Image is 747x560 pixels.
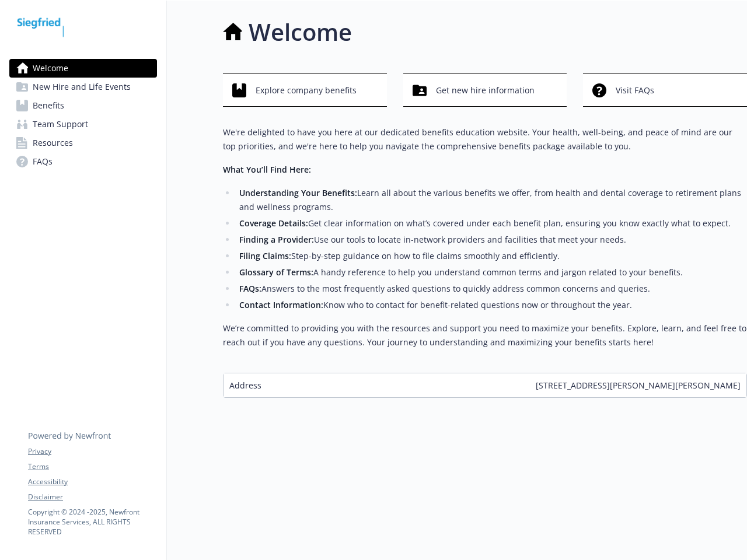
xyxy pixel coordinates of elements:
[239,218,308,229] strong: Coverage Details:
[229,379,261,391] span: Address
[249,15,352,50] h1: Welcome
[9,96,157,115] a: Benefits
[33,78,131,96] span: New Hire and Life Events
[403,73,567,107] button: Get new hire information
[236,233,747,247] li: Use our tools to locate in-network providers and facilities that meet your needs.
[236,216,747,230] li: Get clear information on what’s covered under each benefit plan, ensuring you know exactly what t...
[236,186,747,214] li: Learn all about the various benefits we offer, from health and dental coverage to retirement plan...
[236,298,747,312] li: Know who to contact for benefit-related questions now or throughout the year.
[536,379,741,391] span: [STREET_ADDRESS][PERSON_NAME][PERSON_NAME]
[9,59,157,78] a: Welcome
[28,477,156,487] a: Accessibility
[9,115,157,134] a: Team Support
[239,234,314,245] strong: Finding a Provider:
[28,492,156,502] a: Disclaimer
[236,282,747,296] li: Answers to the most frequently asked questions to quickly address common concerns and queries.
[256,79,357,101] span: Explore company benefits
[239,267,313,278] strong: Glossary of Terms:
[239,299,323,310] strong: Contact Information:
[239,187,357,198] strong: Understanding Your Benefits:
[9,78,157,96] a: New Hire and Life Events
[28,507,156,537] p: Copyright © 2024 - 2025 , Newfront Insurance Services, ALL RIGHTS RESERVED
[223,125,747,153] p: We're delighted to have you here at our dedicated benefits education website. Your health, well-b...
[223,164,311,175] strong: What You’ll Find Here:
[223,321,747,349] p: We’re committed to providing you with the resources and support you need to maximize your benefit...
[28,461,156,472] a: Terms
[28,446,156,457] a: Privacy
[33,96,64,115] span: Benefits
[33,134,73,152] span: Resources
[583,73,747,107] button: Visit FAQs
[236,265,747,279] li: A handy reference to help you understand common terms and jargon related to your benefits.
[33,152,53,171] span: FAQs
[239,283,261,294] strong: FAQs:
[239,250,291,261] strong: Filing Claims:
[236,249,747,263] li: Step-by-step guidance on how to file claims smoothly and efficiently.
[9,152,157,171] a: FAQs
[9,134,157,152] a: Resources
[223,73,387,107] button: Explore company benefits
[33,115,88,134] span: Team Support
[33,59,68,78] span: Welcome
[436,79,535,101] span: Get new hire information
[616,79,654,101] span: Visit FAQs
